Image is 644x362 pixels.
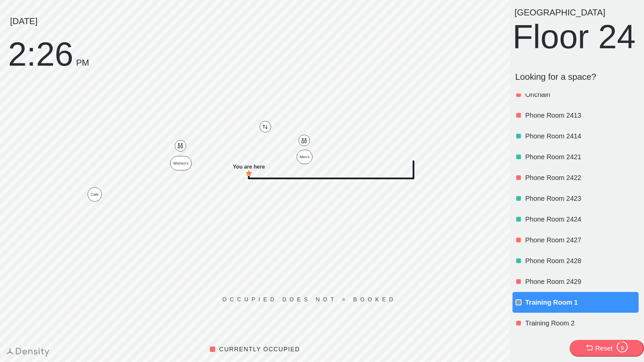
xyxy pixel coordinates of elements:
[525,318,637,328] p: Training Room 2
[525,215,637,224] p: Phone Room 2424
[616,345,628,351] div: 9
[525,235,637,245] p: Phone Room 2427
[515,72,639,82] p: Looking for a space?
[525,277,637,286] p: Phone Room 2429
[525,194,637,203] p: Phone Room 2423
[595,344,613,353] div: Reset
[525,131,637,141] p: Phone Room 2414
[525,256,637,265] p: Phone Room 2428
[525,90,637,99] p: Onchain
[570,340,644,357] button: Reset9
[525,298,637,307] p: Training Room 1
[525,111,637,120] p: Phone Room 2413
[525,173,637,182] p: Phone Room 2422
[525,152,637,162] p: Phone Room 2421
